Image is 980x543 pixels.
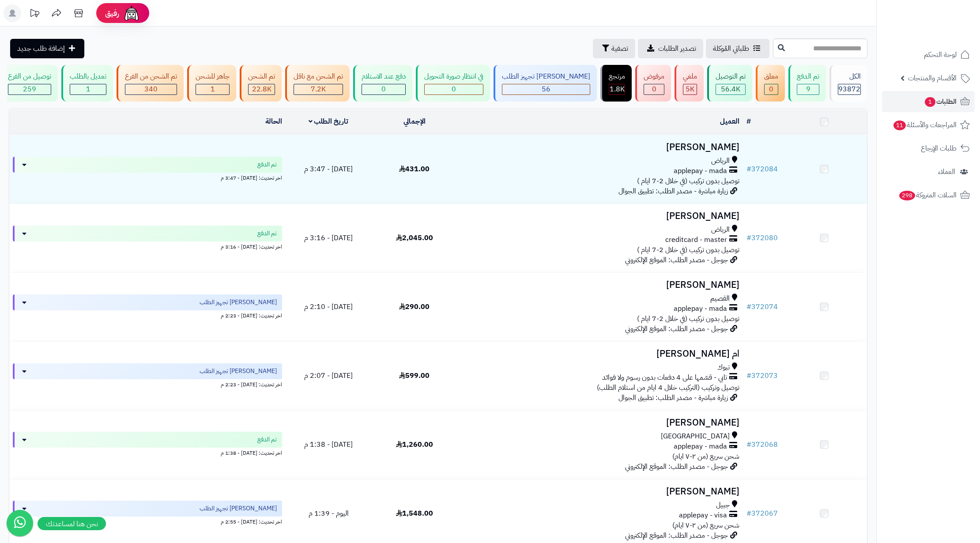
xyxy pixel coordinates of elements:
span: 290.00 [399,302,430,312]
h3: [PERSON_NAME] [461,280,739,290]
span: [PERSON_NAME] تجهيز الطلب [200,504,277,513]
span: 599.00 [399,370,430,381]
div: مرفوض [644,72,664,82]
div: اخر تحديث: [DATE] - 1:38 م [13,448,282,457]
span: الرياض [711,225,730,235]
span: 1 [925,97,935,107]
span: 1.8K [610,84,625,94]
span: إضافة طلب جديد [17,43,65,54]
span: # [746,508,751,519]
span: السلات المتروكة [898,189,957,201]
span: تم الدفع [257,160,277,169]
div: توصيل من الفرع [8,72,51,82]
div: 0 [644,84,664,94]
a: الطلبات1 [882,91,975,112]
div: 22769 [249,84,275,94]
span: 2,045.00 [396,233,433,243]
span: شحن سريع (من ٢-٧ ايام) [672,520,739,531]
span: 0 [769,84,773,94]
span: applepay - mada [674,441,727,452]
a: مرتجع 1.8K [599,65,633,102]
a: تم الدفع 9 [787,65,828,102]
span: لوحة التحكم [924,49,957,61]
span: [GEOGRAPHIC_DATA] [661,431,730,441]
a: #372068 [746,439,778,450]
span: تم الدفع [257,435,277,444]
span: [DATE] - 2:07 م [304,370,353,381]
a: تحديثات المنصة [23,4,45,24]
span: 259 [23,84,36,94]
span: 7.2K [311,84,326,94]
span: جوجل - مصدر الطلب: الموقع الإلكتروني [625,461,728,472]
span: توصيل بدون تركيب (في خلال 2-7 ايام ) [637,245,739,255]
div: تم الشحن مع ناقل [294,72,343,82]
span: زيارة مباشرة - مصدر الطلب: تطبيق الجوال [618,392,728,403]
div: 0 [425,84,483,94]
span: creditcard - master [665,235,727,245]
span: جوجل - مصدر الطلب: الموقع الإلكتروني [625,530,728,541]
button: تصفية [593,39,635,58]
a: تاريخ الطلب [309,116,349,127]
span: توصيل بدون تركيب (في خلال 2-7 ايام ) [637,176,739,186]
span: 56.4K [721,84,740,94]
span: جوجل - مصدر الطلب: الموقع الإلكتروني [625,324,728,334]
span: زيارة مباشرة - مصدر الطلب: تطبيق الجوال [618,186,728,196]
span: 22.8K [252,84,271,94]
a: العميل [720,116,739,127]
span: القصيم [710,294,730,304]
a: طلبات الإرجاع [882,138,975,159]
a: الحالة [265,116,282,127]
span: 11 [893,121,906,130]
a: إضافة طلب جديد [10,39,84,58]
span: رفيق [105,8,119,19]
span: 5K [686,84,694,94]
a: دفع عند الاستلام 0 [351,65,414,102]
span: 0 [452,84,456,94]
div: الكل [838,72,861,82]
span: طلباتي المُوكلة [713,43,749,54]
span: 93872 [838,84,860,94]
span: [PERSON_NAME] تجهيز الطلب [200,367,277,376]
a: تعديل بالطلب 1 [60,65,115,102]
span: الأقسام والمنتجات [908,72,957,84]
a: [PERSON_NAME] تجهيز الطلب 56 [492,65,599,102]
div: [PERSON_NAME] تجهيز الطلب [502,72,590,82]
a: الإجمالي [403,116,426,127]
span: 56 [542,84,550,94]
span: تبوك [717,362,730,373]
span: 0 [652,84,656,94]
span: # [746,302,751,312]
div: في انتظار صورة التحويل [424,72,483,82]
a: تم التوصيل 56.4K [705,65,754,102]
div: اخر تحديث: [DATE] - 3:16 م [13,241,282,251]
span: اليوم - 1:39 م [309,508,349,519]
div: 1 [196,84,229,94]
span: applepay - mada [674,304,727,314]
span: 340 [144,84,158,94]
a: تم الشحن مع ناقل 7.2K [283,65,351,102]
div: 0 [362,84,405,94]
span: [PERSON_NAME] تجهيز الطلب [200,298,277,307]
a: # [746,116,751,127]
span: تابي - قسّمها على 4 دفعات بدون رسوم ولا فوائد [602,373,727,383]
div: 0 [765,84,778,94]
span: 1 [86,84,90,94]
a: #372074 [746,302,778,312]
span: 9 [806,84,810,94]
a: تم الشحن من الفرع 340 [115,65,185,102]
div: دفع عند الاستلام [362,72,406,82]
a: لوحة التحكم [882,44,975,65]
span: طلبات الإرجاع [921,142,957,155]
div: 259 [8,84,51,94]
div: 4950 [683,84,697,94]
span: # [746,370,751,381]
div: تم الشحن [248,72,275,82]
div: 7223 [294,84,343,94]
div: مرتجع [609,72,625,82]
span: جبيل [716,500,730,510]
span: [DATE] - 1:38 م [304,439,353,450]
a: جاهز للشحن 1 [185,65,238,102]
a: معلق 0 [754,65,787,102]
span: 1,548.00 [396,508,433,519]
span: [DATE] - 2:10 م [304,302,353,312]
